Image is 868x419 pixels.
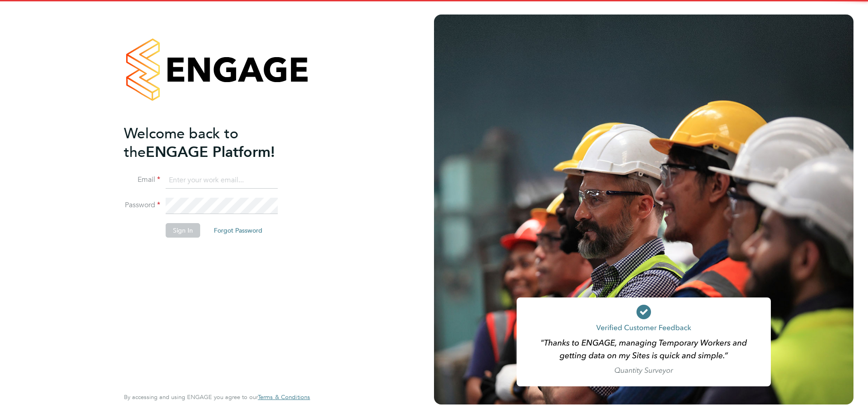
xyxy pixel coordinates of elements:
span: Welcome back to the [124,125,238,161]
button: Forgot Password [207,223,270,238]
label: Email [124,175,160,185]
button: Sign In [166,223,200,238]
h2: ENGAGE Platform! [124,124,301,161]
input: Enter your work email... [166,172,278,189]
a: Terms & Conditions [258,394,310,401]
span: By accessing and using ENGAGE you agree to our [124,393,310,401]
label: Password [124,200,160,210]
